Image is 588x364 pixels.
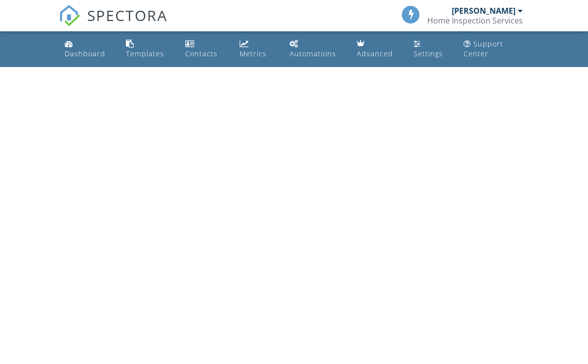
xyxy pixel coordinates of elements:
[87,5,168,25] span: SPECTORA
[410,35,452,63] a: Settings
[59,13,168,34] a: SPECTORA
[427,16,523,25] div: Home Inspection Services
[290,49,336,58] div: Automations
[286,35,345,63] a: Automations (Basic)
[59,5,80,26] img: The Best Home Inspection Software - Spectora
[185,49,218,58] div: Contacts
[353,35,402,63] a: Advanced
[240,49,267,58] div: Metrics
[414,49,443,58] div: Settings
[452,6,515,16] div: [PERSON_NAME]
[65,49,105,58] div: Dashboard
[460,35,527,63] a: Support Center
[122,35,173,63] a: Templates
[357,49,393,58] div: Advanced
[464,39,503,58] div: Support Center
[126,49,164,58] div: Templates
[181,35,228,63] a: Contacts
[61,35,114,63] a: Dashboard
[236,35,278,63] a: Metrics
